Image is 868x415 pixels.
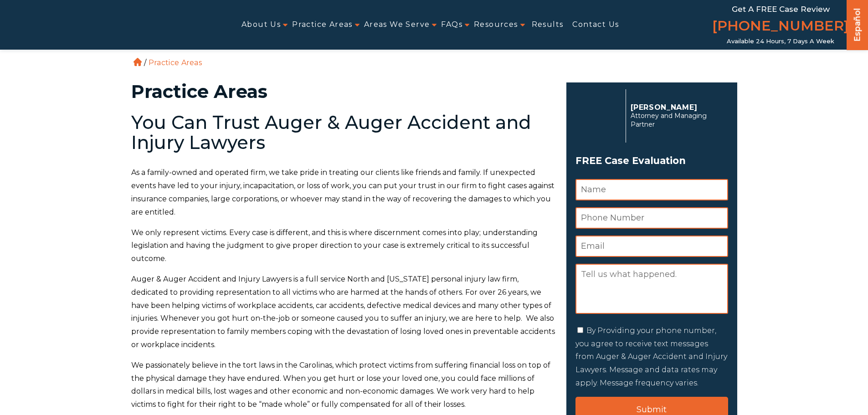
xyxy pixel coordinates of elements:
[131,273,555,352] p: Auger & Auger Accident and Injury Lawyers is a full service North and [US_STATE] personal injury ...
[732,5,830,14] span: Get a FREE Case Review
[631,112,723,129] span: Attorney and Managing Partner
[364,15,430,35] a: Areas We Serve
[131,82,555,101] h1: Practice Areas
[575,236,728,257] input: Email
[131,113,555,153] h2: You Can Trust Auger & Auger Accident and Injury Lawyers
[474,15,518,35] a: Resources
[241,15,281,35] a: About Us
[131,168,555,216] span: As a family-owned and operated firm, we take pride in treating our clients like friends and famil...
[712,16,849,38] a: [PHONE_NUMBER]
[575,93,621,138] img: Herbert Auger
[631,103,723,112] p: [PERSON_NAME]
[131,359,555,411] p: We passionately believe in the tort laws in the Carolinas, which protect victims from suffering f...
[134,58,142,66] a: Home
[575,152,728,169] h3: FREE Case Evaluation
[146,58,204,67] li: Practice Areas
[572,15,619,35] a: Contact Us
[727,38,834,45] span: Available 24 Hours, 7 Days a Week
[575,207,728,229] input: Phone Number
[441,15,462,35] a: FAQs
[131,228,538,263] span: We only represent victims. Every case is different, and this is where discernment comes into play...
[292,15,353,35] a: Practice Areas
[5,14,148,36] img: Auger & Auger Accident and Injury Lawyers Logo
[575,179,728,200] input: Name
[575,326,727,387] label: By Providing your phone number, you agree to receive text messages from Auger & Auger Accident an...
[532,15,564,35] a: Results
